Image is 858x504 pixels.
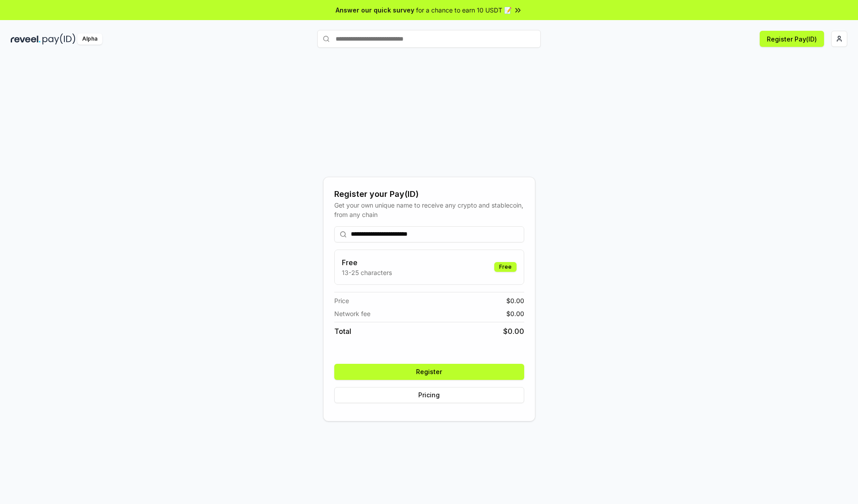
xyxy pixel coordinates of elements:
[760,31,824,47] button: Register Pay(ID)
[334,188,524,200] div: Register your Pay(ID)
[334,387,524,403] button: Pricing
[334,309,370,318] span: Network fee
[77,33,102,45] div: Alpha
[506,309,524,318] span: $ 0.00
[342,268,392,277] p: 13-25 characters
[334,200,524,219] div: Get your own unique name to receive any crypto and stablecoin, from any chain
[342,257,392,268] h3: Free
[11,33,41,45] img: reveel_dark
[416,5,512,15] span: for a chance to earn 10 USDT 📝
[334,296,349,305] span: Price
[494,262,517,272] div: Free
[503,326,524,337] span: $ 0.00
[336,5,414,15] span: Answer our quick survey
[334,326,351,337] span: Total
[42,33,76,45] img: pay_id
[506,296,524,305] span: $ 0.00
[334,364,524,380] button: Register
